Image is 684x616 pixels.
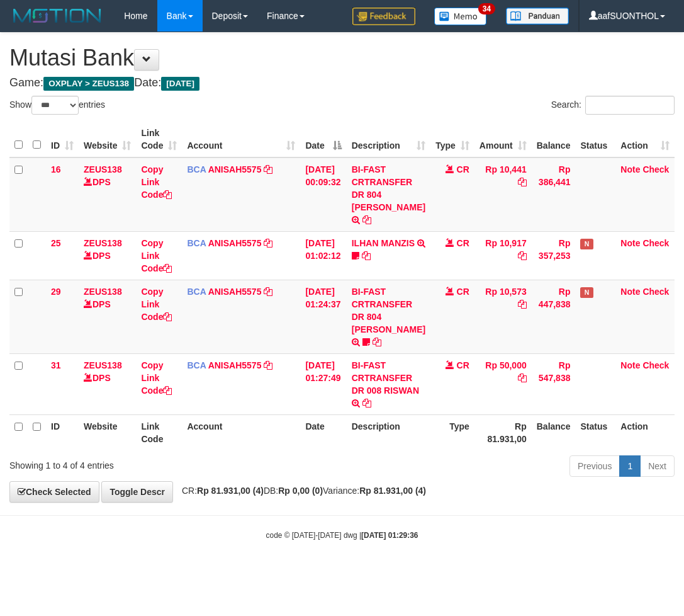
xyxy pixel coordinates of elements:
[362,398,371,408] a: Copy BI-FAST CRTRANSFER DR 008 RISWAN to clipboard
[580,287,593,298] span: Has Note
[141,287,172,322] a: Copy Link Code
[300,157,346,232] td: [DATE] 00:09:32
[187,360,206,370] span: BCA
[300,231,346,280] td: [DATE] 01:02:12
[79,353,136,414] td: DPS
[197,486,264,496] strong: Rp 81.931,00 (4)
[136,414,182,450] th: Link Code
[620,164,640,174] a: Note
[362,215,371,225] a: Copy BI-FAST CRTRANSFER DR 804 AGUS SALIM to clipboard
[208,360,262,370] a: ANISAH5575
[430,122,474,157] th: Type: activate to sort column ascending
[9,481,99,503] a: Check Selected
[347,157,430,232] td: BI-FAST CRTRANSFER DR 804 [PERSON_NAME]
[551,96,675,115] label: Search:
[532,414,576,450] th: Balance
[161,77,199,91] span: [DATE]
[84,360,122,370] a: ZEUS138
[532,122,576,157] th: Balance
[506,8,569,25] img: panduan.png
[642,360,669,370] a: Check
[264,360,272,370] a: Copy ANISAH5575 to clipboard
[430,414,474,450] th: Type
[300,122,346,157] th: Date: activate to sort column descending
[585,96,675,115] input: Search:
[362,251,371,261] a: Copy ILHAN MANZIS to clipboard
[347,353,430,414] td: BI-FAST CRTRANSFER DR 008 RISWAN
[182,122,300,157] th: Account: activate to sort column ascending
[620,287,640,297] a: Note
[79,122,136,157] th: Website: activate to sort column ascending
[532,157,576,232] td: Rp 386,441
[208,164,262,174] a: ANISAH5575
[615,414,675,450] th: Action
[187,238,206,248] span: BCA
[51,287,61,297] span: 29
[347,280,430,353] td: BI-FAST CRTRANSFER DR 804 [PERSON_NAME]
[141,360,172,396] a: Copy Link Code
[141,238,172,273] a: Copy Link Code
[208,287,262,297] a: ANISAH5575
[642,238,669,248] a: Check
[620,238,640,248] a: Note
[474,280,532,353] td: Rp 10,573
[9,6,105,25] img: MOTION_logo.png
[84,164,122,174] a: ZEUS138
[575,122,615,157] th: Status
[457,287,469,297] span: CR
[347,122,430,157] th: Description: activate to sort column ascending
[580,239,593,249] span: Has Note
[136,122,182,157] th: Link Code: activate to sort column ascending
[43,77,134,91] span: OXPLAY > ZEUS138
[51,164,61,174] span: 16
[532,353,576,414] td: Rp 547,838
[518,251,527,261] a: Copy Rp 10,917 to clipboard
[642,287,669,297] a: Check
[300,280,346,353] td: [DATE] 01:24:37
[457,238,469,248] span: CR
[640,455,675,477] a: Next
[264,287,272,297] a: Copy ANISAH5575 to clipboard
[101,481,173,503] a: Toggle Descr
[187,287,206,297] span: BCA
[373,337,381,347] a: Copy BI-FAST CRTRANSFER DR 804 AMANDA ANGGI PRAYO to clipboard
[474,414,532,450] th: Rp 81.931,00
[9,45,675,71] h1: Mutasi Bank
[51,360,61,370] span: 31
[620,360,640,370] a: Note
[182,414,300,450] th: Account
[9,454,276,472] div: Showing 1 to 4 of 4 entries
[347,414,430,450] th: Description
[359,486,426,496] strong: Rp 81.931,00 (4)
[141,164,172,200] a: Copy Link Code
[615,122,675,157] th: Action: activate to sort column ascending
[474,122,532,157] th: Amount: activate to sort column ascending
[79,280,136,353] td: DPS
[474,353,532,414] td: Rp 50,000
[619,455,641,477] a: 1
[532,280,576,353] td: Rp 447,838
[474,231,532,280] td: Rp 10,917
[79,231,136,280] td: DPS
[46,414,79,450] th: ID
[569,455,620,477] a: Previous
[264,164,272,174] a: Copy ANISAH5575 to clipboard
[79,157,136,232] td: DPS
[532,231,576,280] td: Rp 357,253
[176,486,426,496] span: CR: DB: Variance:
[434,8,487,25] img: Button%20Memo.svg
[642,164,669,174] a: Check
[46,122,79,157] th: ID: activate to sort column ascending
[457,360,469,370] span: CR
[518,177,527,187] a: Copy Rp 10,441 to clipboard
[84,287,122,297] a: ZEUS138
[361,531,418,540] strong: [DATE] 01:29:36
[478,3,495,14] span: 34
[575,414,615,450] th: Status
[300,414,346,450] th: Date
[208,238,262,248] a: ANISAH5575
[9,96,105,115] label: Show entries
[31,96,79,115] select: Showentries
[518,373,527,383] a: Copy Rp 50,000 to clipboard
[187,164,206,174] span: BCA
